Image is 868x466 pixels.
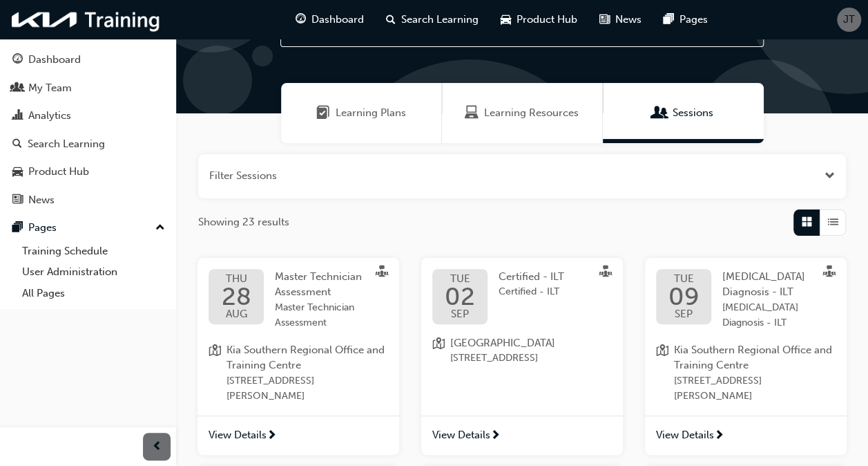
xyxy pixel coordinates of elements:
[432,427,490,443] span: View Details
[445,274,475,284] span: TUE
[588,6,653,34] a: news-iconNews
[615,12,642,28] span: News
[275,300,366,331] span: Master Technician Assessment
[6,187,171,213] a: News
[28,192,55,208] div: News
[12,82,23,95] span: people-icon
[6,103,171,129] a: Analytics
[209,342,388,404] a: location-iconKia Southern Regional Office and Training Centre[STREET_ADDRESS][PERSON_NAME]
[28,52,81,68] div: Dashboard
[6,75,171,101] a: My Team
[421,416,623,456] a: View Details
[837,8,861,32] button: JT
[226,373,388,404] span: [STREET_ADDRESS][PERSON_NAME]
[311,12,364,28] span: Dashboard
[28,136,105,152] div: Search Learning
[6,44,171,215] button: DashboardMy TeamAnalyticsSearch LearningProduct HubNews
[823,265,836,281] span: sessionType_FACE_TO_FACE-icon
[197,258,399,456] button: THU28AUGMaster Technician AssessmentMaster Technician Assessmentlocation-iconKia Southern Regiona...
[28,164,89,180] div: Product Hub
[656,342,668,404] span: location-icon
[490,430,501,442] span: next-icon
[674,342,836,373] span: Kia Southern Regional Office and Training Centre
[296,11,306,28] span: guage-icon
[284,6,375,34] a: guage-iconDashboard
[450,351,555,366] span: [STREET_ADDRESS]
[668,284,699,309] span: 09
[12,194,23,207] span: news-icon
[722,270,805,299] span: [MEDICAL_DATA] Diagnosis - ILT
[222,274,251,284] span: THU
[281,83,442,143] a: Learning PlansLearning Plans
[209,342,221,404] span: location-icon
[499,270,564,283] span: Certified - ILT
[336,105,406,121] span: Learning Plans
[501,11,511,28] span: car-icon
[432,335,612,366] a: location-icon[GEOGRAPHIC_DATA][STREET_ADDRESS]
[198,214,289,230] span: Showing 23 results
[673,105,713,121] span: Sessions
[656,342,836,404] a: location-iconKia Southern Regional Office and Training Centre[STREET_ADDRESS][PERSON_NAME]
[12,110,23,122] span: chart-icon
[401,12,479,28] span: Search Learning
[6,215,171,241] button: Pages
[6,131,171,157] a: Search Learning
[28,80,72,96] div: My Team
[824,168,835,184] button: Open the filter
[802,214,812,230] span: Grid
[450,335,555,351] span: [GEOGRAPHIC_DATA]
[656,269,836,331] a: TUE09SEP[MEDICAL_DATA] Diagnosis - ILT[MEDICAL_DATA] Diagnosis - ILT
[6,47,171,73] a: Dashboard
[442,83,603,143] a: Learning ResourcesLearning Resources
[17,261,171,283] a: User Administration
[714,430,724,442] span: next-icon
[28,220,57,236] div: Pages
[653,6,719,34] a: pages-iconPages
[12,54,23,66] span: guage-icon
[17,283,171,304] a: All Pages
[674,373,836,404] span: [STREET_ADDRESS][PERSON_NAME]
[376,265,388,281] span: sessionType_FACE_TO_FACE-icon
[291,26,300,42] span: Search
[517,12,577,28] span: Product Hub
[599,265,612,281] span: sessionType_FACE_TO_FACE-icon
[209,427,267,443] span: View Details
[375,6,490,34] a: search-iconSearch Learning
[222,309,251,319] span: AUG
[421,258,623,456] button: TUE02SEPCertified - ILTCertified - ILTlocation-icon[GEOGRAPHIC_DATA][STREET_ADDRESS]View Details
[653,105,667,121] span: Sessions
[668,309,699,319] span: SEP
[679,12,708,28] span: Pages
[17,241,171,262] a: Training Schedule
[445,284,475,309] span: 02
[222,284,251,309] span: 28
[599,11,610,28] span: news-icon
[152,438,162,456] span: prev-icon
[645,258,847,456] button: TUE09SEP[MEDICAL_DATA] Diagnosis - ILT[MEDICAL_DATA] Diagnosis - ILTlocation-iconKia Southern Reg...
[499,284,564,300] span: Certified - ILT
[843,12,855,28] span: JT
[645,416,847,456] a: View Details
[6,159,171,185] a: Product Hub
[275,270,362,299] span: Master Technician Assessment
[226,342,388,373] span: Kia Southern Regional Office and Training Centre
[603,83,764,143] a: SessionsSessions
[386,11,396,28] span: search-icon
[267,430,277,442] span: next-icon
[316,105,330,121] span: Learning Plans
[445,309,475,319] span: SEP
[656,427,714,443] span: View Details
[12,222,23,234] span: pages-icon
[828,214,838,230] span: List
[155,219,165,237] span: up-icon
[432,269,612,324] a: TUE02SEPCertified - ILTCertified - ILT
[484,105,579,121] span: Learning Resources
[12,138,22,151] span: search-icon
[490,6,588,34] a: car-iconProduct Hub
[197,416,399,456] a: View Details
[7,6,166,34] img: kia-training
[722,300,813,331] span: [MEDICAL_DATA] Diagnosis - ILT
[465,105,479,121] span: Learning Resources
